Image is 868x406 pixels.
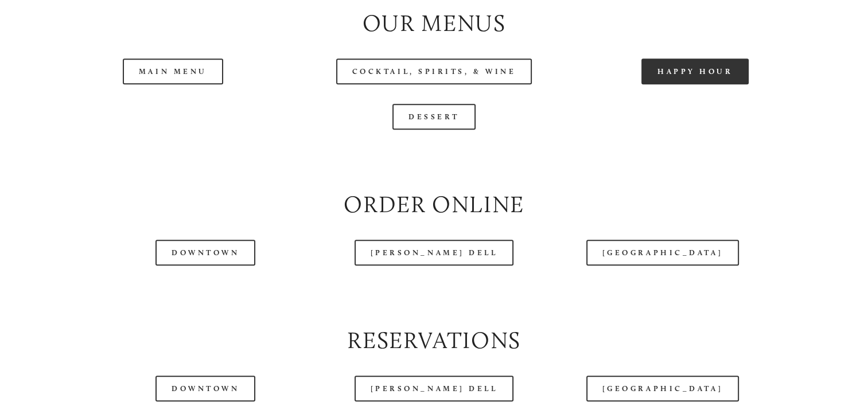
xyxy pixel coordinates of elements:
[52,188,816,220] h2: Order Online
[586,376,739,401] a: [GEOGRAPHIC_DATA]
[355,240,514,266] a: [PERSON_NAME] Dell
[586,240,739,266] a: [GEOGRAPHIC_DATA]
[355,376,514,401] a: [PERSON_NAME] Dell
[52,324,816,356] h2: Reservations
[392,104,476,130] a: Dessert
[155,376,255,401] a: Downtown
[155,240,255,266] a: Downtown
